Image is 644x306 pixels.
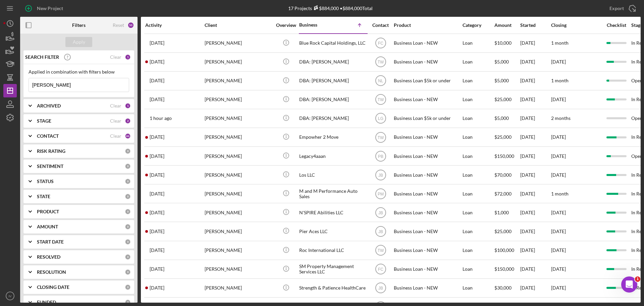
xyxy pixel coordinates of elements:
[394,34,461,52] div: Business Loan - NEW
[299,185,366,203] div: M and M Performance Auto Sales
[377,97,384,102] text: TW
[20,2,70,15] button: New Project
[299,53,366,71] div: DBA: [PERSON_NAME]
[463,166,494,184] div: Loan
[520,72,550,90] div: [DATE]
[205,222,272,240] div: [PERSON_NAME]
[205,242,272,259] div: [PERSON_NAME]
[205,166,272,184] div: [PERSON_NAME]
[494,78,509,83] span: $5,000
[551,115,571,121] time: 2 months
[394,185,461,203] div: Business Loan - NEW
[394,53,461,71] div: Business Loan - NEW
[299,128,366,146] div: Empowher 2 Move
[299,91,366,108] div: DBA: [PERSON_NAME]
[378,210,383,215] text: JB
[205,204,272,221] div: [PERSON_NAME]
[394,279,461,297] div: Business Loan - NEW
[494,228,512,234] span: $25,000
[551,285,566,291] time: [DATE]
[520,166,550,184] div: [DATE]
[463,72,494,90] div: Loan
[150,78,164,83] time: 2025-10-06 19:09
[205,185,272,203] div: [PERSON_NAME]
[463,53,494,71] div: Loan
[72,23,86,28] b: Filters
[150,229,164,234] time: 2025-04-04 18:32
[494,172,512,178] span: $70,000
[463,222,494,240] div: Loan
[494,96,512,102] span: $25,000
[520,91,550,108] div: [DATE]
[205,147,272,165] div: [PERSON_NAME]
[125,224,131,230] div: 0
[494,153,514,159] span: $150,000
[205,279,272,297] div: [PERSON_NAME]
[378,116,383,121] text: LG
[205,34,272,52] div: [PERSON_NAME]
[463,91,494,108] div: Loan
[125,54,131,60] div: 1
[494,59,509,64] span: $5,000
[463,128,494,146] div: Loan
[150,172,164,178] time: 2025-04-25 18:13
[551,210,566,215] time: [DATE]
[288,5,373,11] div: 17 Projects • $884,000 Total
[273,23,299,28] div: Overview
[125,148,131,154] div: 0
[150,59,164,64] time: 2025-05-02 16:24
[494,115,509,121] span: $5,000
[368,23,393,28] div: Contact
[494,210,509,215] span: $1,000
[205,91,272,108] div: [PERSON_NAME]
[551,23,601,28] div: Closing
[205,23,272,28] div: Client
[551,134,566,140] time: [DATE]
[602,23,631,28] div: Checklist
[125,193,131,200] div: 0
[520,260,550,278] div: [DATE]
[150,154,164,159] time: 2024-10-17 16:30
[378,173,383,177] text: JB
[394,166,461,184] div: Business Loan - NEW
[394,260,461,278] div: Business Loan - NEW
[494,40,512,46] span: $10,000
[110,54,121,60] div: Clear
[299,279,366,297] div: Strength & Patience HealthCare
[394,72,461,90] div: Business Loan $5k or under
[394,23,461,28] div: Product
[551,247,566,253] time: [DATE]
[205,53,272,71] div: [PERSON_NAME]
[394,222,461,240] div: Business Loan - NEW
[520,279,550,297] div: [DATE]
[110,103,121,108] div: Clear
[37,2,63,15] div: New Project
[205,128,272,146] div: [PERSON_NAME]
[551,78,569,83] time: 1 month
[394,128,461,146] div: Business Loan - NEW
[125,178,131,184] div: 0
[150,191,164,196] time: 2025-10-06 00:26
[37,269,66,275] b: RESOLUTION
[551,266,566,272] time: [DATE]
[520,128,550,146] div: [DATE]
[520,242,550,259] div: [DATE]
[603,2,641,15] button: Export
[8,294,12,298] text: IV
[520,53,550,71] div: [DATE]
[125,254,131,260] div: 0
[205,72,272,90] div: [PERSON_NAME]
[299,147,366,165] div: Legacy4aaan
[377,135,384,140] text: TW
[37,179,54,184] b: STATUS
[463,279,494,297] div: Loan
[125,269,131,275] div: 0
[125,209,131,215] div: 0
[463,147,494,165] div: Loan
[299,260,366,278] div: SM Property Management Services LLC
[377,248,384,253] text: TW
[37,300,56,305] b: FUNDED
[378,286,383,291] text: JB
[37,148,65,154] b: RISK RATING
[299,110,366,127] div: DBA: [PERSON_NAME]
